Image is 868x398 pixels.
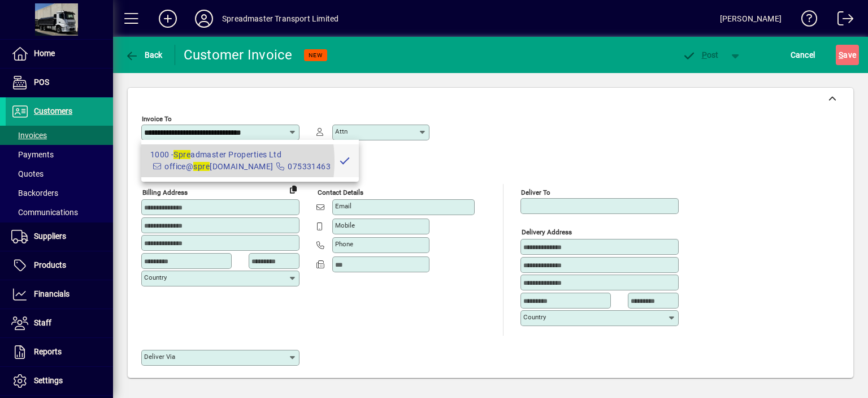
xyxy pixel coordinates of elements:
mat-label: Phone [335,240,353,248]
a: Logout [829,2,854,39]
span: S [839,50,843,59]
span: Reports [34,347,62,356]
a: Invoices [6,126,113,145]
div: [PERSON_NAME] [720,10,782,28]
mat-label: Deliver To [521,189,550,196]
span: Home [34,49,55,58]
button: Save [836,45,859,65]
span: Back [125,50,163,59]
div: Customer Invoice [184,46,293,64]
a: Products [6,251,113,280]
div: Spreadmaster Transport Limited [222,10,338,28]
button: Copy to Delivery address [284,180,302,198]
a: Home [6,40,113,68]
mat-label: Attn [335,127,348,135]
a: Settings [6,367,113,395]
a: Financials [6,280,113,309]
button: Profile [186,8,222,29]
button: Back [122,45,166,65]
button: Add [150,8,186,29]
a: Knowledge Base [793,2,818,39]
button: Cancel [788,45,818,65]
span: Staff [34,318,51,327]
a: Communications [6,203,113,222]
span: Suppliers [34,232,66,241]
span: Backorders [11,189,58,198]
span: ave [839,46,856,64]
span: Invoices [11,131,47,140]
span: Financials [34,289,70,298]
mat-label: Deliver via [144,353,175,361]
span: Communications [11,208,78,217]
span: Products [34,260,66,269]
a: Staff [6,309,113,337]
button: Post [676,45,724,65]
span: NEW [309,52,323,59]
a: POS [6,69,113,97]
span: Customers [34,106,72,115]
span: Cancel [791,46,815,64]
span: P [702,50,707,59]
span: Quotes [11,169,44,178]
mat-label: Country [144,273,167,281]
span: Payments [11,150,54,159]
span: ost [682,50,719,59]
mat-label: Country [523,313,546,321]
mat-label: Invoice To [142,115,172,123]
span: Settings [34,376,63,385]
a: Quotes [6,164,113,183]
mat-label: Email [335,202,351,210]
a: Suppliers [6,222,113,251]
mat-label: Mobile [335,221,355,229]
app-page-header-button: Back [113,45,175,65]
a: Reports [6,338,113,366]
a: Backorders [6,183,113,203]
span: POS [34,78,49,87]
a: Payments [6,145,113,164]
